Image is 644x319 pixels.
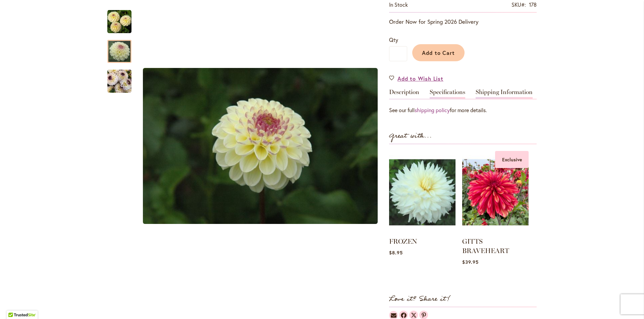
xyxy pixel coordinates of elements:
img: CHERISH [107,10,131,34]
div: CHERISH [107,63,131,93]
div: Detailed Product Info [389,89,537,114]
div: CHERISH [107,33,138,63]
a: Specifications [430,89,465,99]
iframe: Launch Accessibility Center [5,295,24,314]
img: GITTS BRAVEHEART [462,151,529,234]
img: FROZEN [389,151,455,234]
a: Add to Wish List [389,75,443,82]
span: Qty [389,36,398,43]
a: Description [389,89,419,99]
div: 178 [529,1,537,9]
strong: Great with... [389,131,432,142]
img: CHERISH [143,68,378,224]
a: shipping policy [415,106,450,113]
div: Availability [389,1,408,9]
span: In stock [389,1,408,8]
a: FROZEN [389,237,417,245]
div: CHERISH [138,3,382,289]
div: Exclusive [495,151,529,168]
span: $39.95 [462,259,479,265]
button: Add to Cart [412,44,465,61]
img: CHERISH [107,65,131,97]
div: CHERISH [107,3,138,33]
span: $8.95 [389,249,403,256]
div: CHERISHCHERISHCHERISH [138,3,382,289]
a: Exclusive [462,151,529,235]
div: Product Images [138,3,413,289]
span: Add to Wish List [397,75,443,82]
p: Order Now for Spring 2026 Delivery [389,18,537,26]
span: Add to Cart [422,49,455,56]
strong: SKU [512,1,526,8]
a: GITTS BRAVEHEART [462,237,509,255]
a: Shipping Information [476,89,533,99]
strong: Love it? Share it! [389,294,450,305]
p: See our full for more details. [389,106,537,114]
